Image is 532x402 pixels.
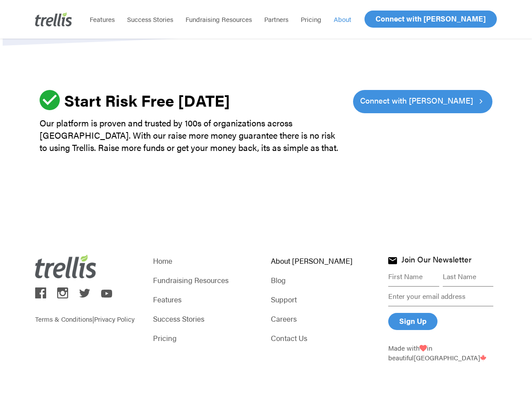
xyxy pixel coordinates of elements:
[35,301,144,324] p: |
[443,267,493,287] input: Last Name
[295,15,328,24] a: Pricing
[353,90,492,113] a: Connect with [PERSON_NAME]
[84,15,121,24] a: Features
[179,15,258,24] a: Fundraising Resources
[271,293,379,305] a: Support
[153,293,262,305] a: Features
[153,312,262,325] a: Success Stories
[101,290,112,298] img: trellis on youtube
[401,255,471,266] h4: Join Our Newsletter
[153,274,262,286] a: Fundraising Resources
[40,117,338,154] p: Our platform is proven and trusted by 100s of organizations across [GEOGRAPHIC_DATA]. With our ra...
[79,289,90,298] img: trellis on twitter
[375,13,486,24] span: Connect with [PERSON_NAME]
[271,312,379,325] a: Careers
[271,274,379,286] a: Blog
[121,15,179,24] a: Success Stories
[35,287,46,298] img: trellis on facebook
[388,343,497,363] p: Made with in beautiful
[414,353,486,362] span: [GEOGRAPHIC_DATA]
[264,14,288,24] span: Partners
[127,14,173,24] span: Success Stories
[40,90,60,110] img: ic_check_circle_46.svg
[90,14,115,24] span: Features
[153,332,262,344] a: Pricing
[35,314,92,323] a: Terms & Conditions
[186,14,252,24] span: Fundraising Resources
[388,257,397,264] img: Join Trellis Newsletter
[271,332,379,344] a: Contact Us
[153,255,262,267] a: Home
[94,314,135,323] a: Privacy Policy
[258,15,295,24] a: Partners
[334,14,351,24] span: About
[388,287,493,306] input: Enter your email address
[388,313,437,330] input: Sign Up
[388,267,439,287] input: First Name
[419,345,426,352] img: Love From Trellis
[480,355,486,361] img: Trellis - Canada
[35,12,72,26] img: Trellis
[364,11,497,28] a: Connect with [PERSON_NAME]
[64,89,230,111] strong: Start Risk Free [DATE]
[271,255,379,267] a: About [PERSON_NAME]
[328,15,357,24] a: About
[301,14,321,24] span: Pricing
[360,94,473,107] span: Connect with [PERSON_NAME]
[57,287,68,298] img: trellis on instagram
[35,255,97,278] img: Trellis Logo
